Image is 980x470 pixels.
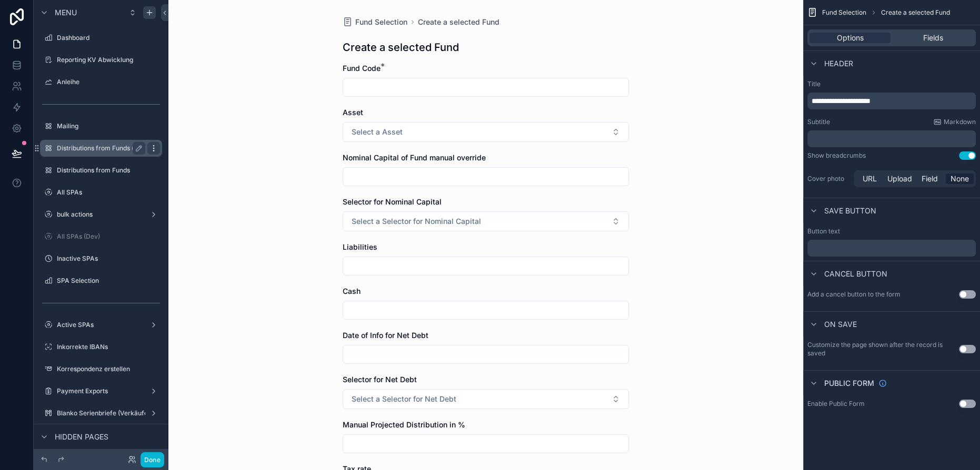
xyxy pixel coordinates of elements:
a: Active SPAs [40,316,162,333]
span: Liabilities [343,242,377,251]
span: Public form [824,378,874,389]
a: Payment Exports [40,383,162,400]
span: Save button [824,206,876,216]
span: Menu [55,7,77,18]
h1: Create a selected Fund [343,40,459,55]
label: SPA Selection [57,277,160,285]
span: URL [863,173,877,184]
label: All SPAs [57,188,160,197]
label: Customize the page shown after the record is saved [807,341,959,357]
label: Distributions from Funds [57,166,160,175]
span: Cancel button [824,269,887,279]
a: All SPAs [40,184,162,201]
span: Fund Selection [355,17,407,27]
label: Anleihe [57,78,160,86]
a: Inactive SPAs [40,250,162,267]
span: Nominal Capital of Fund manual override [343,153,486,162]
a: Mailing [40,118,162,135]
span: Field [922,173,938,184]
div: Enable Public Form [807,400,865,408]
a: Blanko Serienbriefe (Verkäufer) [40,405,162,422]
span: Selector for Nominal Capital [343,197,442,206]
button: Done [141,452,164,467]
label: Button text [807,227,840,236]
label: Cover photo [807,175,849,183]
span: Options [837,33,864,43]
span: Asset [343,108,363,117]
a: Anleihe [40,74,162,90]
a: SPA Selection [40,272,162,289]
label: Blanko Serienbriefe (Verkäufer) [57,409,153,417]
span: Markdown [944,118,976,126]
label: bulk actions [57,210,145,219]
label: Distributions from Funds (clone) [57,144,152,152]
span: Select a Selector for Nominal Capital [352,216,481,227]
label: Reporting KV Abwicklung [57,56,160,64]
a: All SPAs (Dev) [40,228,162,245]
label: Korrespondenz erstellen [57,365,160,373]
label: Inactive SPAs [57,254,160,263]
span: Selector for Net Debt [343,375,417,384]
span: Fund Selection [822,8,866,17]
label: Dashboard [57,34,160,42]
a: Reporting KV Abwicklung [40,52,162,68]
a: Distributions from Funds (clone) [40,140,162,157]
label: Subtitle [807,118,830,126]
label: Payment Exports [57,387,145,395]
button: Select Button [343,211,629,231]
label: Active SPAs [57,321,145,329]
a: Markdown [933,118,976,126]
div: Show breadcrumbs [807,151,866,160]
span: Create a selected Fund [881,8,950,17]
label: Mailing [57,122,160,130]
span: Header [824,58,853,69]
span: Manual Projected Distribution in % [343,420,465,429]
label: Add a cancel button to the form [807,290,901,299]
a: Inkorrekte IBANs [40,339,162,355]
div: scrollable content [807,240,976,257]
a: bulk actions [40,206,162,223]
span: Hidden pages [55,432,108,442]
div: scrollable content [807,93,976,109]
span: On save [824,319,857,330]
span: Select a Asset [352,127,403,137]
span: Fields [923,33,943,43]
a: Distributions from Funds [40,162,162,179]
button: Select Button [343,122,629,142]
span: Select a Selector for Net Debt [352,394,456,404]
a: Create a selected Fund [418,17,499,27]
label: Inkorrekte IBANs [57,343,160,351]
span: Date of Info for Net Debt [343,331,428,340]
span: Cash [343,287,361,295]
span: Fund Code [343,64,381,73]
label: Title [807,80,976,88]
span: None [951,173,969,184]
a: Dashboard [40,29,162,46]
div: scrollable content [807,130,976,147]
button: Select Button [343,389,629,409]
a: Korrespondenz erstellen [40,361,162,377]
a: Fund Selection [343,17,407,27]
span: Upload [887,173,912,184]
label: All SPAs (Dev) [57,232,160,241]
